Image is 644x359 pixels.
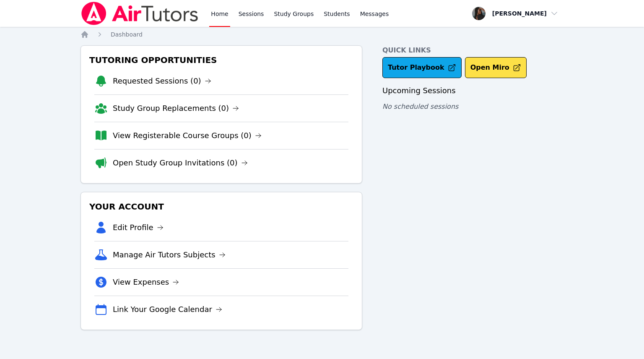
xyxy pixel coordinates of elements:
[111,30,143,39] a: Dashboard
[113,276,179,288] a: View Expenses
[111,31,143,38] span: Dashboard
[382,85,563,97] h3: Upcoming Sessions
[80,30,563,39] nav: Breadcrumb
[382,102,458,110] span: No scheduled sessions
[113,75,211,87] a: Requested Sessions (0)
[113,304,222,315] a: Link Your Google Calendar
[360,10,389,18] span: Messages
[113,249,226,261] a: Manage Air Tutors Subjects
[382,45,563,55] h4: Quick Links
[88,52,355,68] h3: Tutoring Opportunities
[113,130,262,142] a: View Registerable Course Groups (0)
[382,57,462,78] a: Tutor Playbook
[113,157,248,169] a: Open Study Group Invitations (0)
[465,57,527,78] button: Open Miro
[88,199,355,214] h3: Your Account
[113,102,239,114] a: Study Group Replacements (0)
[113,222,164,233] a: Edit Profile
[80,2,199,25] img: Air Tutors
